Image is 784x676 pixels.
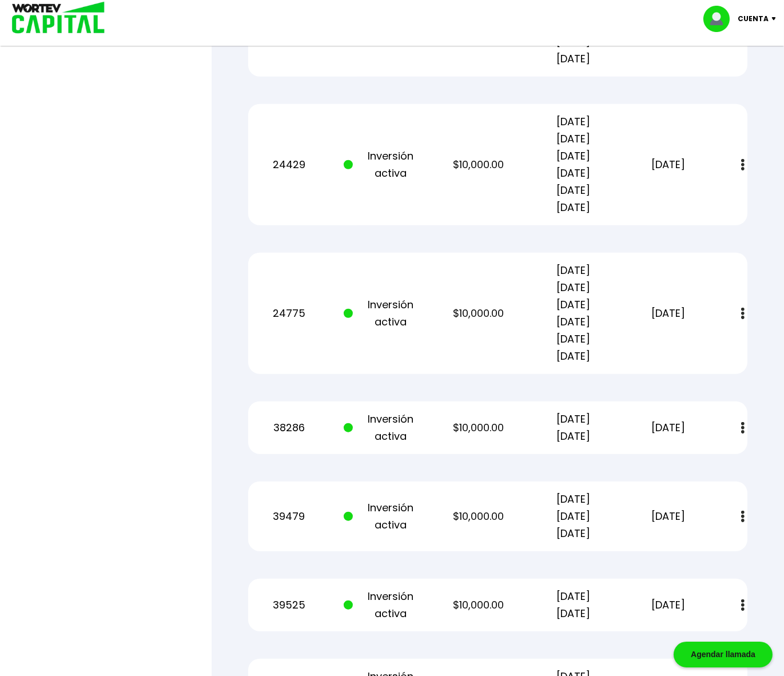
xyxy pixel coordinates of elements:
[344,148,424,182] p: Inversión activa
[249,305,329,322] p: 24775
[344,588,424,622] p: Inversión activa
[769,17,784,21] img: icon-down
[628,419,709,436] p: [DATE]
[534,113,614,216] p: [DATE] [DATE] [DATE] [DATE] [DATE] [DATE]
[628,508,709,525] p: [DATE]
[249,597,329,614] p: 39525
[249,508,329,525] p: 39479
[439,508,519,525] p: $10,000.00
[534,491,614,542] p: [DATE] [DATE] [DATE]
[628,597,709,614] p: [DATE]
[628,305,709,322] p: [DATE]
[738,10,769,27] p: Cuenta
[344,499,424,534] p: Inversión activa
[534,588,614,622] p: [DATE] [DATE]
[674,642,773,667] div: Agendar llamada
[249,156,329,173] p: 24429
[628,156,709,173] p: [DATE]
[439,305,519,322] p: $10,000.00
[534,411,614,445] p: [DATE] [DATE]
[344,296,424,331] p: Inversión activa
[344,411,424,445] p: Inversión activa
[439,597,519,614] p: $10,000.00
[534,262,614,365] p: [DATE] [DATE] [DATE] [DATE] [DATE] [DATE]
[249,419,329,436] p: 38286
[439,156,519,173] p: $10,000.00
[703,6,738,32] img: profile-image
[439,419,519,436] p: $10,000.00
